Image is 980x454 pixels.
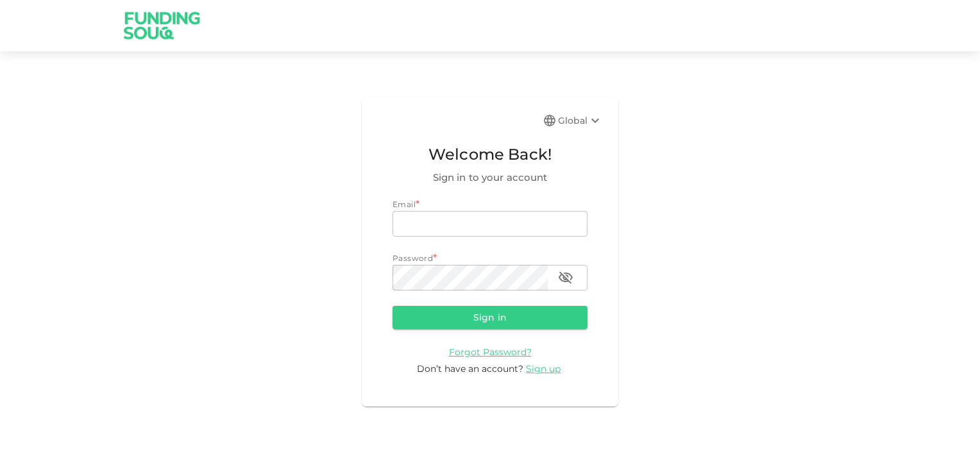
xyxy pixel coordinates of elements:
span: Password [393,253,433,263]
span: Forgot Password? [449,346,532,358]
button: Sign in [393,306,587,329]
span: Sign up [526,363,561,374]
span: Welcome Back! [393,142,587,167]
a: Forgot Password? [449,346,532,358]
span: Email [393,199,416,209]
input: email [393,211,587,237]
span: Sign in to your account [393,170,587,185]
span: Don’t have an account? [417,363,523,374]
input: password [393,265,548,290]
div: Global [558,113,603,128]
